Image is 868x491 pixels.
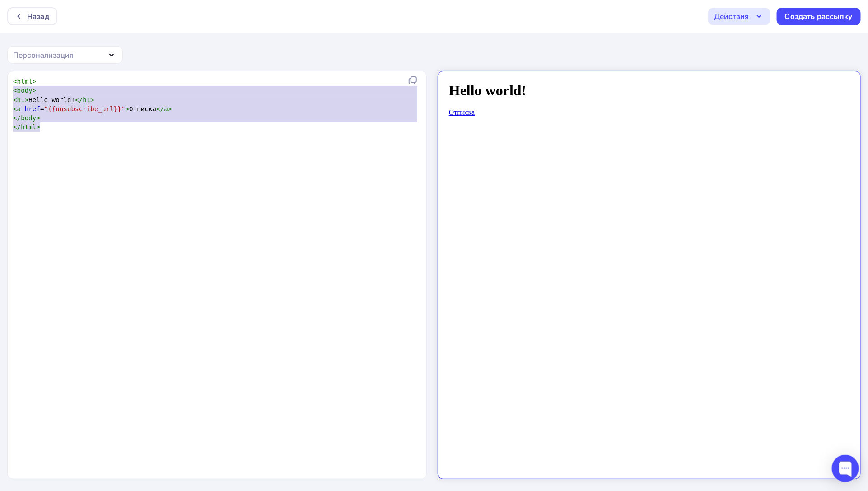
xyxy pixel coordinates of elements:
[164,105,168,112] span: a
[785,11,853,22] div: Создать рассылку
[83,96,90,103] span: h1
[714,11,749,22] div: Действия
[13,96,94,103] span: Hello world!
[168,105,172,112] span: >
[21,123,36,131] span: html
[90,96,94,103] span: >
[13,96,17,103] span: <
[156,105,164,112] span: </
[13,123,21,131] span: </
[4,30,29,37] a: Отписка
[27,11,49,22] div: Назад
[36,123,40,131] span: >
[36,114,40,122] span: >
[4,4,404,20] h1: Hello world!
[13,114,21,122] span: </
[13,50,74,61] div: Персонализация
[708,8,770,25] button: Действия
[44,105,126,112] span: "{{unsubscribe_url}}"
[17,78,33,85] span: html
[33,78,37,85] span: >
[25,96,29,103] span: >
[126,105,130,112] span: >
[21,114,36,122] span: body
[13,105,172,112] span: = Отписка
[7,46,123,64] button: Персонализация
[13,105,17,112] span: <
[33,87,37,94] span: >
[75,96,83,103] span: </
[17,105,21,112] span: a
[17,87,33,94] span: body
[25,105,40,112] span: href
[17,96,25,103] span: h1
[13,78,17,85] span: <
[13,87,17,94] span: <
